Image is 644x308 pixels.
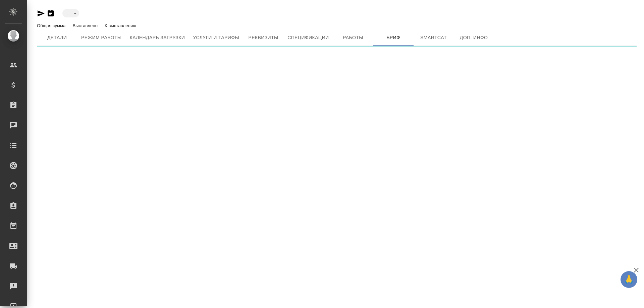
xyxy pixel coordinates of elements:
p: К выставлению [105,23,138,28]
span: Календарь загрузки [130,34,185,42]
span: Бриф [377,34,410,42]
p: Выставлено [72,23,99,28]
p: Общая сумма [37,23,67,28]
span: Реквизиты [247,34,279,42]
button: 🙏 [621,271,637,288]
span: Работы [337,34,369,42]
button: Скопировать ссылку для ЯМессенджера [37,9,45,17]
span: Детали [41,34,73,42]
div: ​ [62,9,79,17]
button: Скопировать ссылку [47,9,55,17]
span: 🙏 [623,272,635,287]
span: Smartcat [418,34,450,42]
span: Доп. инфо [458,34,490,42]
span: Спецификации [287,34,329,42]
span: Режим работы [81,34,122,42]
span: Услуги и тарифы [193,34,239,42]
